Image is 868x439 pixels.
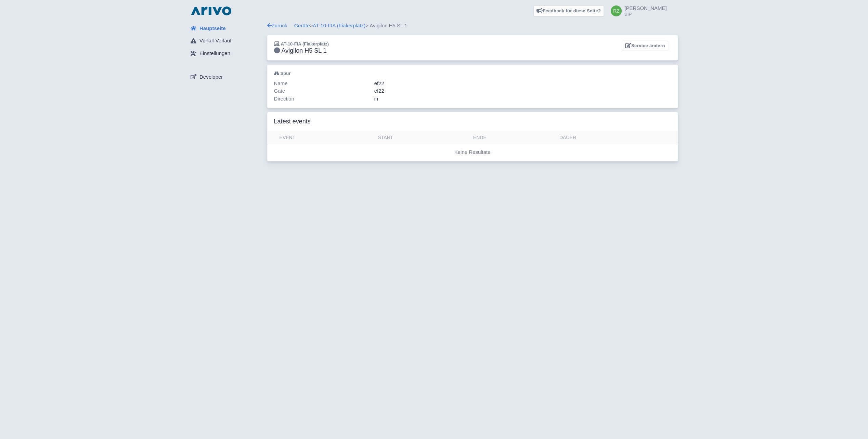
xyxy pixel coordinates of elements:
[185,70,267,83] a: Developer
[199,50,230,57] span: Einstellungen
[274,47,329,55] h3: Avigilon H5 SL 1
[185,35,267,48] a: Vorfall-Verlauf
[624,12,666,16] small: BIP
[267,23,287,28] a: Zurück
[533,5,604,16] a: Feedback für diese Seite?
[374,80,384,86] span: ef22
[274,118,311,125] h3: Latest events
[272,95,372,103] div: Direction
[185,22,267,35] a: Hauptseite
[374,96,378,102] span: in
[294,23,310,28] a: Geräte
[267,148,678,156] p: Keine Resultate
[624,5,666,11] span: [PERSON_NAME]
[272,87,372,95] div: Gate
[557,131,678,144] th: Dauer
[375,131,470,144] th: Start
[272,80,372,88] div: Name
[374,88,384,94] span: ef22
[470,131,557,144] th: Ende
[185,47,267,60] a: Einstellungen
[199,25,226,32] span: Hauptseite
[199,73,223,81] span: Developer
[189,5,233,16] img: logo
[607,5,666,16] a: [PERSON_NAME] BIP
[622,41,668,51] a: Service ändern
[281,41,329,46] span: AT-10-FIA (Fiakerplatz)
[281,71,291,76] span: Spur
[313,23,365,28] a: AT-10-FIA (Fiakerplatz)
[199,37,231,45] span: Vorfall-Verlauf
[267,22,678,30] div: > > Avigilon H5 SL 1
[277,131,375,144] th: Event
